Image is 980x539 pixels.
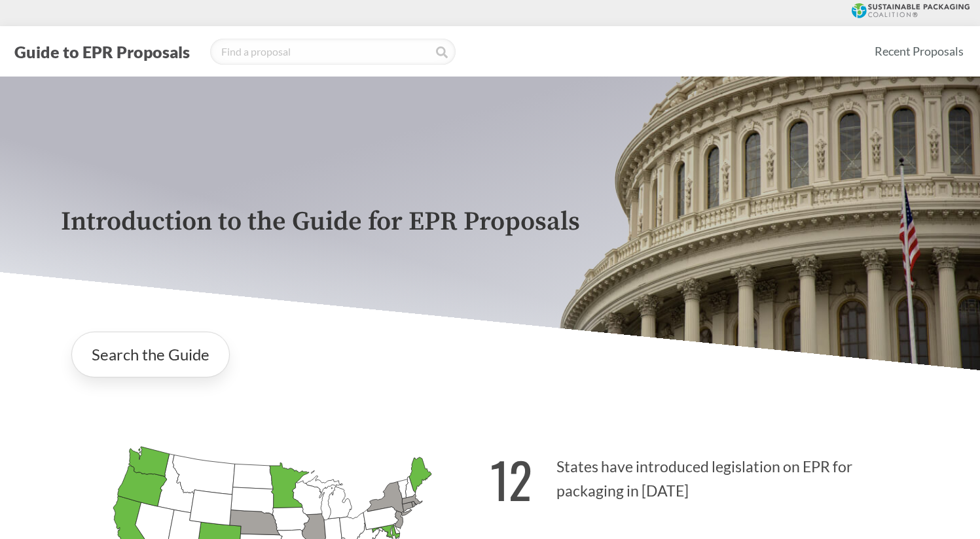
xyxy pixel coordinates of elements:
[61,207,920,237] p: Introduction to the Guide for EPR Proposals
[490,435,920,515] p: States have introduced legislation on EPR for packaging in [DATE]
[869,37,970,66] a: Recent Proposals
[210,39,456,65] input: Find a proposal
[71,332,230,377] a: Search the Guide
[10,41,194,62] button: Guide to EPR Proposals
[490,443,532,515] strong: 12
